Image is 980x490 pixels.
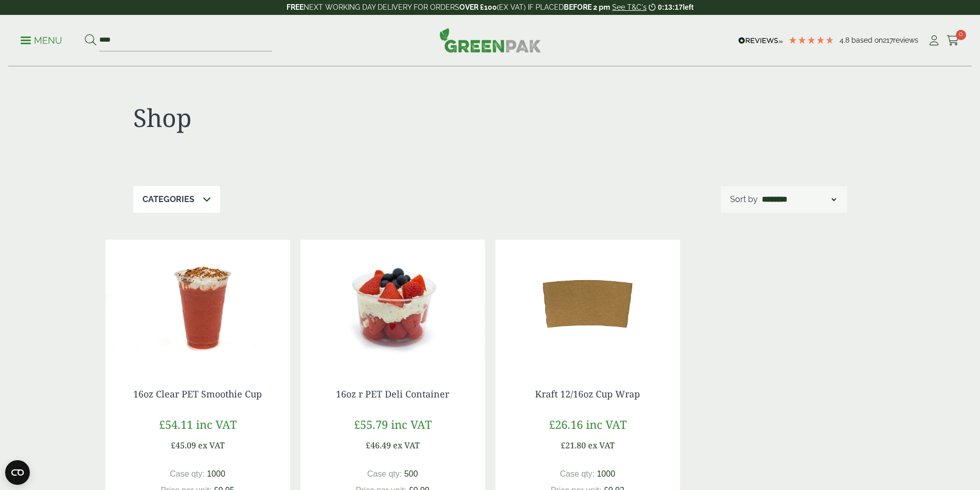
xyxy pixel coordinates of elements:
strong: OVER £100 [459,3,497,11]
span: left [683,3,693,11]
img: Kraft 12/16oz Cup Wrap-0 [495,240,680,368]
img: REVIEWS.io [738,37,783,44]
span: 0:13:17 [658,3,683,11]
span: inc VAT [196,416,237,432]
button: Open CMP widget [5,460,30,485]
a: 16oz r PET Deli Container [336,388,449,400]
img: GreenPak Supplies [439,28,541,52]
span: reviews [893,36,918,44]
span: 500 [404,469,418,478]
span: 1000 [207,469,225,478]
a: 0 [947,33,959,48]
span: Based on [851,36,883,44]
span: £21.80 [561,440,586,451]
span: 217 [883,36,893,44]
span: Case qty: [560,469,595,478]
span: £54.11 [159,416,193,432]
span: Case qty: [367,469,402,478]
i: Cart [947,35,959,46]
p: Sort by [730,193,758,206]
strong: BEFORE 2 pm [564,3,610,11]
div: 4.77 Stars [788,35,834,45]
span: £55.79 [354,416,388,432]
span: 1000 [597,469,615,478]
span: inc VAT [586,416,627,432]
span: 0 [956,30,966,40]
a: Kraft 12/16oz Cup Wrap [535,388,640,400]
span: ex VAT [393,440,420,451]
span: £45.09 [171,440,196,451]
a: Menu [21,34,62,45]
select: Shop order [760,193,838,206]
span: ex VAT [198,440,225,451]
p: Menu [21,34,62,47]
img: 16oz PET Smoothie Cup with Strawberry Milkshake and cream [105,240,290,368]
i: My Account [928,35,940,46]
span: Case qty: [170,469,205,478]
span: ex VAT [588,440,615,451]
a: 16oz Clear PET Smoothie Cup [133,388,262,400]
span: £46.49 [366,440,391,451]
h1: Shop [133,103,490,133]
span: £26.16 [549,416,583,432]
img: 16oz r PET Deli Container with Strawberries and Cream (Large) [300,240,485,368]
span: inc VAT [391,416,432,432]
a: See T&C's [612,3,647,11]
p: Categories [142,193,194,206]
span: 4.8 [840,36,851,44]
strong: FREE [287,3,304,11]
